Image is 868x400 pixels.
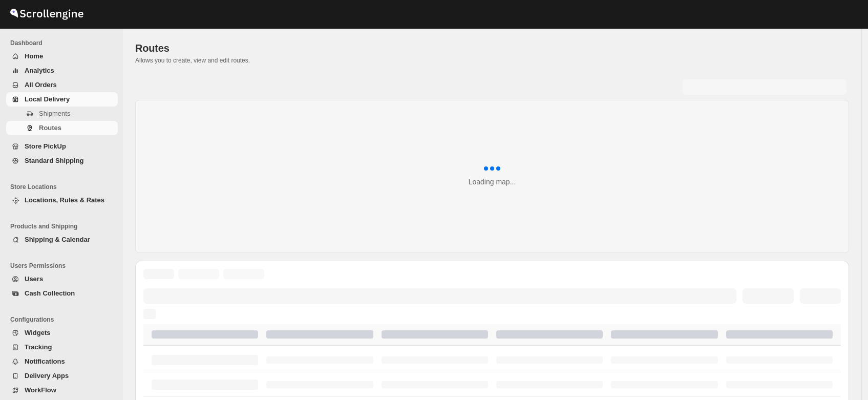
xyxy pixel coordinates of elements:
span: Store PickUp [25,142,66,150]
span: Standard Shipping [25,157,84,164]
button: Routes [6,121,118,135]
button: Shipping & Calendar [6,233,118,247]
span: Shipments [39,110,70,117]
span: Notifications [25,357,65,365]
span: Configurations [10,315,118,324]
button: Delivery Apps [6,369,118,383]
span: Routes [39,124,61,132]
button: Locations, Rules & Rates [6,193,118,207]
span: Users Permissions [10,262,118,270]
span: Users [25,275,43,283]
span: Shipping & Calendar [25,236,90,243]
button: Widgets [6,326,118,340]
span: Analytics [25,67,54,74]
span: Products and Shipping [10,222,118,230]
span: Dashboard [10,39,118,47]
span: Home [25,52,43,60]
button: Shipments [6,107,118,121]
span: WorkFlow [25,386,56,394]
span: Cash Collection [25,289,75,297]
span: Store Locations [10,183,118,191]
span: Locations, Rules & Rates [25,196,104,204]
div: Loading map... [469,177,516,187]
button: Notifications [6,354,118,369]
span: Local Delivery [25,95,70,103]
button: Cash Collection [6,286,118,301]
button: Home [6,49,118,64]
span: Routes [135,43,170,54]
button: Tracking [6,340,118,354]
button: Analytics [6,64,118,78]
span: All Orders [25,81,57,89]
span: Delivery Apps [25,372,69,380]
button: WorkFlow [6,383,118,397]
p: Allows you to create, view and edit routes. [135,56,849,65]
span: Tracking [25,343,52,351]
button: Users [6,272,118,286]
span: Widgets [25,329,50,336]
button: All Orders [6,78,118,92]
